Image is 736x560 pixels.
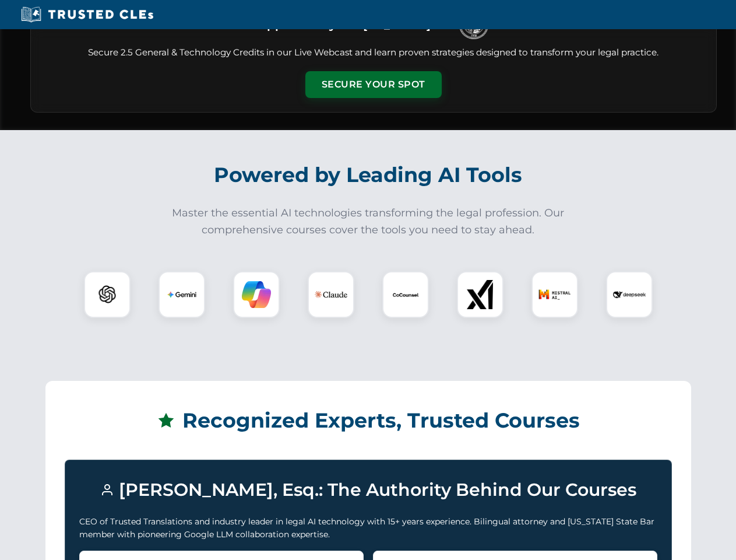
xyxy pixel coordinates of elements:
[315,278,347,311] img: Claude Logo
[606,271,653,318] div: DeepSeek
[167,280,196,309] img: Gemini Logo
[45,46,702,60] p: Secure 2.5 General & Technology Credits in our Live Webcast and learn proven strategies designed ...
[65,400,672,441] h2: Recognized Experts, Trusted Courses
[391,280,420,309] img: CoCounsel Logo
[305,71,442,98] button: Secure Your Spot
[84,271,131,318] div: ChatGPT
[233,271,280,318] div: Copilot
[79,515,657,541] p: CEO of Trusted Translations and industry leader in legal AI technology with 15+ years experience....
[17,6,157,23] img: Trusted CLEs
[531,271,578,318] div: Mistral AI
[79,474,657,506] h3: [PERSON_NAME], Esq.: The Authority Behind Our Courses
[382,271,429,318] div: CoCounsel
[159,271,205,318] div: Gemini
[164,205,572,239] p: Master the essential AI technologies transforming the legal profession. Our comprehensive courses...
[308,271,354,318] div: Claude
[45,155,691,195] h2: Powered by Leading AI Tools
[242,280,271,309] img: Copilot Logo
[613,278,646,311] img: DeepSeek Logo
[457,271,503,318] div: xAI
[538,278,571,311] img: Mistral AI Logo
[90,278,124,311] img: ChatGPT Logo
[466,280,495,309] img: xAI Logo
